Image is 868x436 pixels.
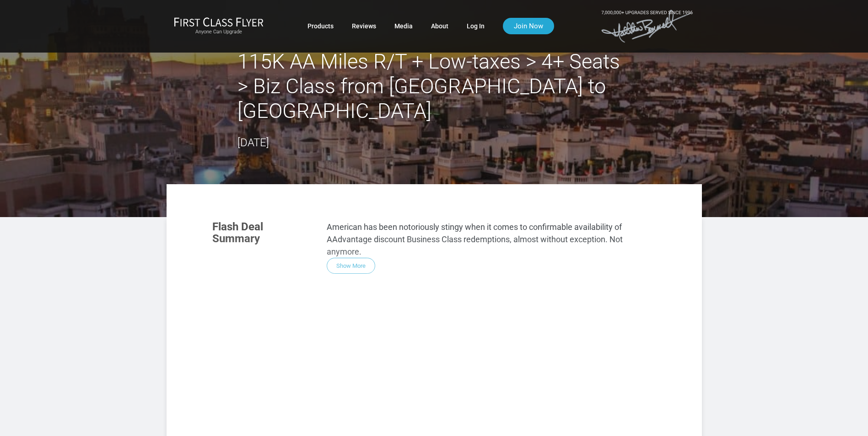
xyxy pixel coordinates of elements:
[327,221,656,258] p: American has been notoriously stingy when it comes to confirmable availability of AAdvantage disc...
[174,29,264,35] small: Anyone Can Upgrade
[174,17,264,27] img: First Class Flyer
[394,18,413,34] a: Media
[307,18,334,34] a: Products
[237,136,269,149] time: [DATE]
[503,18,554,34] a: Join Now
[352,18,376,34] a: Reviews
[174,17,264,35] a: First Class FlyerAnyone Can Upgrade
[431,18,448,34] a: About
[212,221,313,245] h3: Flash Deal Summary
[237,49,631,123] h2: 115K AA Miles R/T + Low-taxes > 4+ Seats > Biz Class from [GEOGRAPHIC_DATA] to [GEOGRAPHIC_DATA]
[467,18,485,34] a: Log In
